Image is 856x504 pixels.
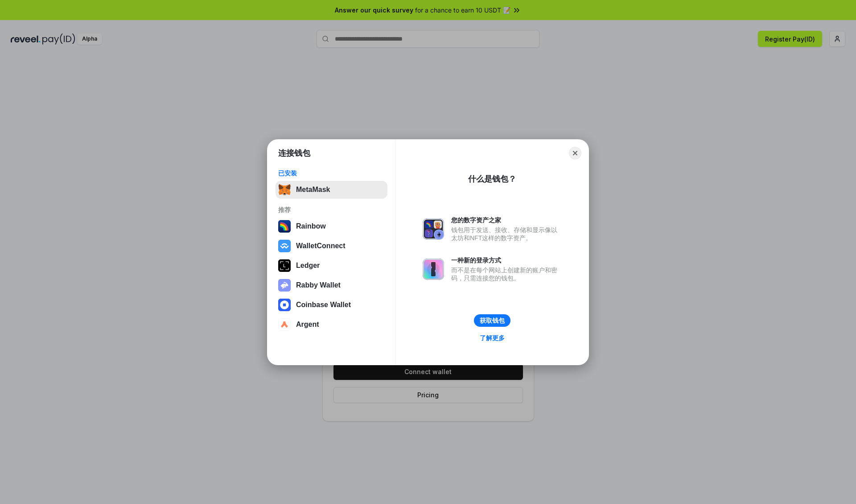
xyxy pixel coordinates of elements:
[296,186,330,194] div: MetaMask
[451,256,562,264] div: 一种新的登录方式
[276,181,387,199] button: MetaMask
[474,314,510,327] button: 获取钱包
[278,318,291,331] img: svg+xml,%3Csvg%20width%3D%2228%22%20height%3D%2228%22%20viewBox%3D%220%200%2028%2028%22%20fill%3D...
[278,279,291,292] img: svg+xml,%3Csvg%20xmlns%3D%22http%3A%2F%2Fwww.w3.org%2F2000%2Fsvg%22%20fill%3D%22none%22%20viewBox...
[276,276,387,294] button: Rabby Wallet
[451,266,562,282] div: 而不是在每个网站上创建新的账户和密码，只需连接您的钱包。
[278,206,385,214] div: 推荐
[278,299,291,311] img: svg+xml,%3Csvg%20width%3D%2228%22%20height%3D%2228%22%20viewBox%3D%220%200%2028%2028%22%20fill%3D...
[276,217,387,235] button: Rainbow
[278,220,291,233] img: svg+xml,%3Csvg%20width%3D%22120%22%20height%3D%22120%22%20viewBox%3D%220%200%20120%20120%22%20fil...
[278,240,291,252] img: svg+xml,%3Csvg%20width%3D%2228%22%20height%3D%2228%22%20viewBox%3D%220%200%2028%2028%22%20fill%3D...
[296,321,319,329] div: Argent
[423,218,444,240] img: svg+xml,%3Csvg%20xmlns%3D%22http%3A%2F%2Fwww.w3.org%2F2000%2Fsvg%22%20fill%3D%22none%22%20viewBox...
[276,316,387,333] button: Argent
[480,317,505,325] div: 获取钱包
[423,258,444,280] img: svg+xml,%3Csvg%20xmlns%3D%22http%3A%2F%2Fwww.w3.org%2F2000%2Fsvg%22%20fill%3D%22none%22%20viewBox...
[278,183,291,196] img: svg+xml,%3Csvg%20fill%3D%22none%22%20height%3D%2233%22%20viewBox%3D%220%200%2035%2033%22%20width%...
[276,257,387,275] button: Ledger
[278,259,291,272] img: svg+xml,%3Csvg%20xmlns%3D%22http%3A%2F%2Fwww.w3.org%2F2000%2Fsvg%22%20width%3D%2228%22%20height%3...
[296,301,351,309] div: Coinbase Wallet
[474,332,510,344] a: 了解更多
[278,148,310,158] h1: 连接钱包
[569,147,581,159] button: Close
[451,226,562,242] div: 钱包用于发送、接收、存储和显示像以太坊和NFT这样的数字资产。
[480,334,505,342] div: 了解更多
[278,169,385,177] div: 已安装
[296,281,341,289] div: Rabby Wallet
[276,237,387,255] button: WalletConnect
[296,242,346,250] div: WalletConnect
[296,222,326,230] div: Rainbow
[296,262,320,270] div: Ledger
[276,296,387,314] button: Coinbase Wallet
[468,174,516,184] div: 什么是钱包？
[451,216,562,224] div: 您的数字资产之家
